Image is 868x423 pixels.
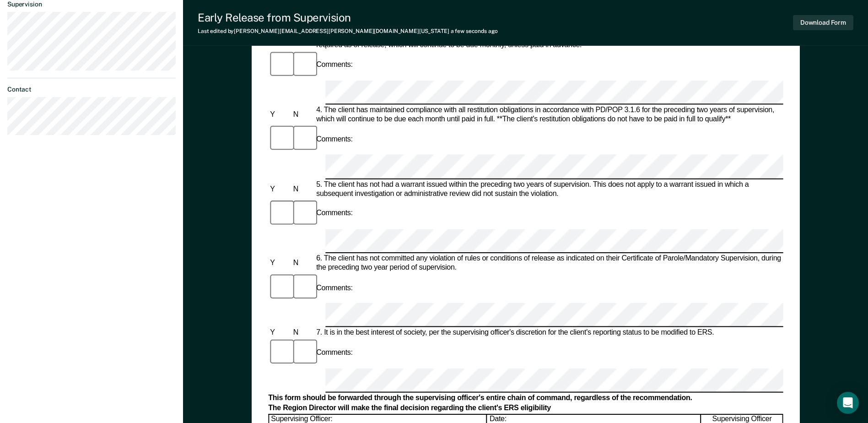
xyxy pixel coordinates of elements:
[291,184,314,194] div: N
[314,61,355,70] div: Comments:
[314,283,355,293] div: Comments:
[268,184,291,194] div: Y
[291,110,314,119] div: N
[198,28,498,34] div: Last edited by [PERSON_NAME][EMAIL_ADDRESS][PERSON_NAME][DOMAIN_NAME][US_STATE]
[7,0,176,8] dt: Supervision
[7,86,176,93] dt: Contact
[314,328,783,337] div: 7. It is in the best interest of society, per the supervising officer's discretion for the client...
[268,328,291,337] div: Y
[268,393,783,402] div: This form should be forwarded through the supervising officer's entire chain of command, regardle...
[314,209,355,218] div: Comments:
[198,11,498,24] div: Early Release from Supervision
[837,392,859,414] div: Open Intercom Messenger
[793,15,853,30] button: Download Form
[268,403,783,412] div: The Region Director will make the final decision regarding the client's ERS eligibility
[314,254,783,272] div: 6. The client has not committed any violation of rules or conditions of release as indicated on t...
[291,259,314,268] div: N
[314,180,783,198] div: 5. The client has not had a warrant issued within the preceding two years of supervision. This do...
[268,259,291,268] div: Y
[314,135,355,144] div: Comments:
[314,348,355,358] div: Comments:
[451,28,498,34] span: a few seconds ago
[291,328,314,337] div: N
[314,106,783,124] div: 4. The client has maintained compliance with all restitution obligations in accordance with PD/PO...
[268,110,291,119] div: Y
